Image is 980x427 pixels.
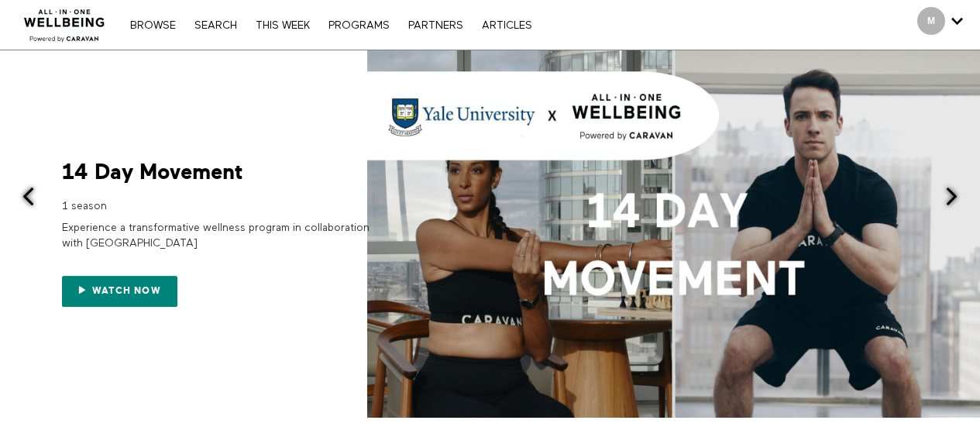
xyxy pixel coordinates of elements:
a: Browse [122,20,184,31]
a: PROGRAMS [321,20,397,31]
a: THIS WEEK [248,20,318,31]
a: Search [187,20,245,31]
a: ARTICLES [474,20,540,31]
nav: Primary [122,17,539,33]
a: PARTNERS [401,20,471,31]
